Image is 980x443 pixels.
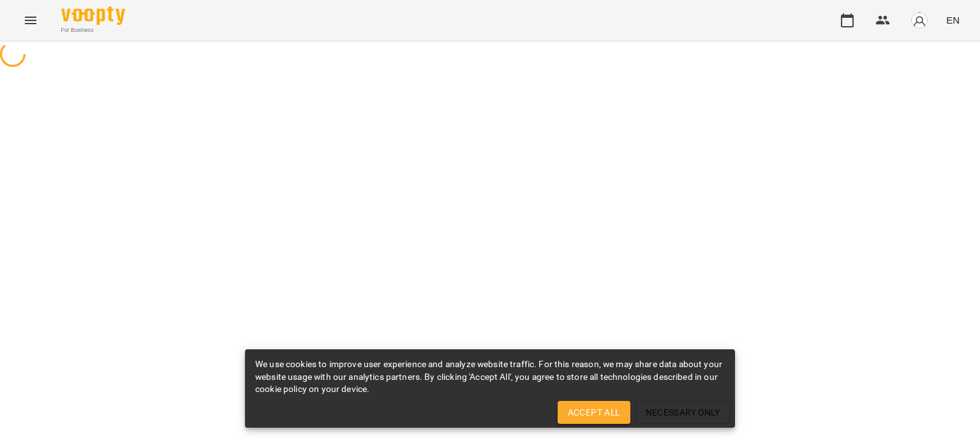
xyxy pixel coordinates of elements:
[15,5,46,36] button: Menu
[941,8,965,32] button: EN
[946,13,960,27] span: EN
[910,11,928,29] img: avatar_s.png
[61,26,125,34] span: For Business
[61,6,125,25] img: Voopty Logo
